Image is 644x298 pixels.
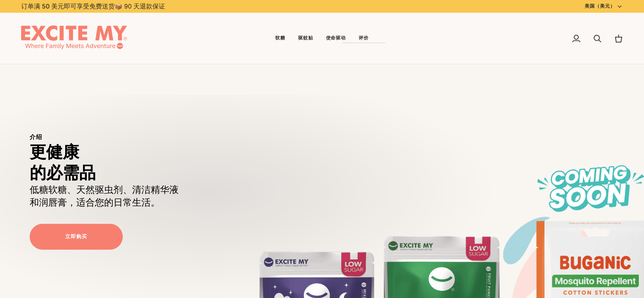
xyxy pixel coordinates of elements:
[352,13,375,64] a: 评价
[359,35,369,41] font: 评价
[326,35,346,41] font: 使命驱动
[30,224,123,250] a: 立即购买
[298,35,313,41] font: 驱蚊贴
[320,13,353,64] a: 使命驱动
[65,233,87,240] font: 立即购买
[269,13,292,64] a: 软糖
[115,3,165,10] font: 📦 90 天退款保证
[275,35,285,41] font: 软糖
[21,3,115,10] font: 订单满 50 美元即可享受免费送货
[578,3,629,10] button: 美国（美元）
[21,25,127,52] img: EXCITE MY®
[585,3,615,9] font: 美国（美元）
[292,13,320,64] a: 驱蚊贴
